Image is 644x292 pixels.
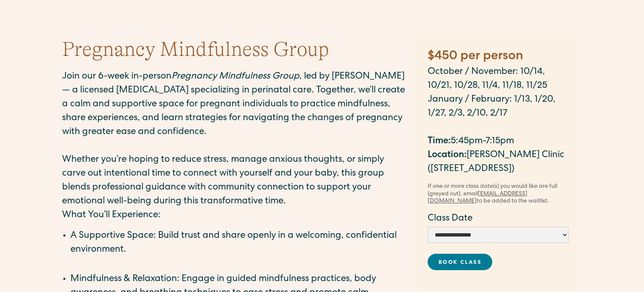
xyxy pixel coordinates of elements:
p: October / November: 10/14, 10/21, 10/28, 11/4, 11/18, 11/25 [428,66,569,93]
p: 5:45pm-7:15pm [PERSON_NAME] Clinic ([STREET_ADDRESS]) [428,121,569,176]
strong: Location: [428,151,467,160]
strong: ‍ Time: [428,137,451,146]
label: Class Date [428,212,569,226]
strong: $450 per person [428,50,523,63]
h1: Pregnancy Mindfulness Group [62,36,329,63]
p: Whether you’re hoping to reduce stress, manage anxious thoughts, or simply carve out intentional ... [62,153,406,209]
a: Book Class [428,254,492,270]
em: Pregnancy Mindfulness Group [171,72,299,82]
p: ‍ [62,139,406,153]
li: A Supportive Space: Build trust and share openly in a welcoming, confidential environment. [70,229,406,271]
div: If one or more class date(s) you would like are full (greyed out), email to be added to the waitl... [428,183,569,205]
p: Join our 6-week in-person , led by [PERSON_NAME] — a licensed [MEDICAL_DATA] specializing in peri... [62,70,406,139]
p: January / February: 1/13, 1/20, 1/27, 2/3, 2/10, 2/17 [428,93,569,121]
p: What You’ll Experience: [62,209,406,223]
